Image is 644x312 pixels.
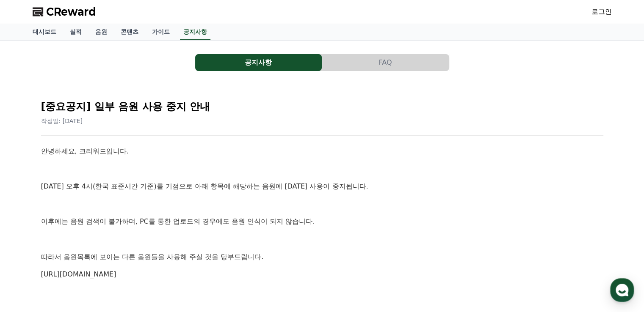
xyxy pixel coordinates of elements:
[195,54,322,71] a: 공지사항
[41,118,83,124] span: 작성일: [DATE]
[63,24,88,40] a: 실적
[322,54,449,71] button: FAQ
[145,24,177,40] a: 가이드
[109,242,163,263] a: 설정
[88,24,114,40] a: 음원
[131,255,141,261] span: 설정
[591,7,612,17] a: 로그인
[33,5,96,19] a: CReward
[41,216,603,227] p: 이후에는 음원 검색이 불가하며, PC를 통한 업로드의 경우에도 음원 인식이 되지 않습니다.
[180,24,210,40] a: 공지사항
[41,100,603,113] h2: [중요공지] 일부 음원 사용 중지 안내
[41,146,603,157] p: 안녕하세요, 크리워드입니다.
[46,5,96,19] span: CReward
[56,242,109,263] a: 대화
[41,181,603,192] p: [DATE] 오후 4시(한국 표준시간 기준)를 기점으로 아래 항목에 해당하는 음원에 [DATE] 사용이 중지됩니다.
[26,24,63,40] a: 대시보드
[3,242,56,263] a: 홈
[195,54,322,71] button: 공지사항
[114,24,145,40] a: 콘텐츠
[41,270,116,278] a: [URL][DOMAIN_NAME]
[27,255,32,261] span: 홈
[41,252,603,263] p: 따라서 음원목록에 보이는 다른 음원들을 사용해 주실 것을 당부드립니다.
[77,255,88,262] span: 대화
[322,54,449,71] a: FAQ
